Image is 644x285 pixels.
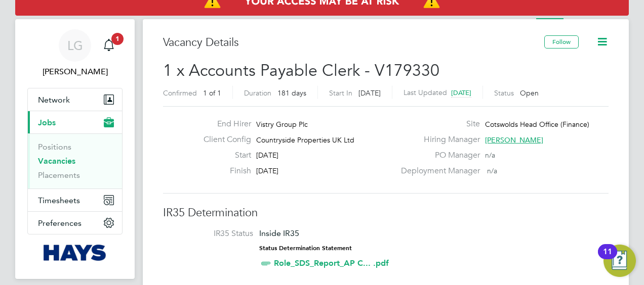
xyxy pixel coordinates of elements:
[28,88,122,111] button: Network
[395,119,480,129] label: Site
[404,88,447,97] label: Last Updated
[27,66,123,78] span: Luke Gerber
[44,245,107,261] img: hays-logo-retina.png
[520,88,539,98] span: Open
[256,135,354,145] span: Countryside Properties UK Ltd
[38,95,70,105] span: Network
[163,88,197,98] label: Confirmed
[259,228,299,238] span: Inside IR35
[274,258,389,268] a: Role_SDS_Report_AP C... .pdf
[163,206,609,220] h3: IR35 Determination
[329,88,352,98] label: Start In
[485,135,543,145] span: [PERSON_NAME]
[487,166,497,175] span: n/a
[485,120,589,129] span: Cotswolds Head Office (Finance)
[28,133,122,188] div: Jobs
[485,151,495,160] span: n/a
[358,88,381,98] span: [DATE]
[494,88,514,98] label: Status
[195,150,251,161] label: Start
[163,61,439,80] span: 1 x Accounts Payable Clerk - V179330
[38,196,80,205] span: Timesheets
[38,156,75,166] a: Vacancies
[259,245,352,252] strong: Status Determination Statement
[256,120,308,129] span: Vistry Group Plc
[451,88,471,97] span: [DATE]
[256,151,278,160] span: [DATE]
[195,134,251,145] label: Client Config
[395,166,480,176] label: Deployment Manager
[27,29,123,78] a: LG[PERSON_NAME]
[195,166,251,176] label: Finish
[38,118,56,127] span: Jobs
[27,245,123,261] a: Go to home page
[67,39,83,52] span: LG
[38,170,80,180] a: Placements
[244,88,271,98] label: Duration
[28,189,122,211] button: Timesheets
[395,134,480,145] label: Hiring Manager
[99,29,119,62] a: 1
[38,142,71,152] a: Positions
[163,35,544,50] h3: Vacancy Details
[277,88,306,98] span: 181 days
[195,119,251,129] label: End Hirer
[28,111,122,133] button: Jobs
[544,35,579,49] button: Follow
[256,166,278,175] span: [DATE]
[38,218,82,228] span: Preferences
[15,19,135,279] nav: Main navigation
[603,252,612,265] div: 11
[173,228,253,239] label: IR35 Status
[111,33,124,45] span: 1
[203,88,221,98] span: 1 of 1
[603,245,636,277] button: Open Resource Center, 11 new notifications
[395,150,480,161] label: PO Manager
[28,212,122,234] button: Preferences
